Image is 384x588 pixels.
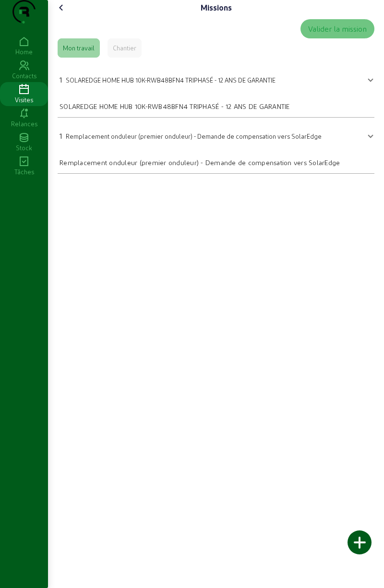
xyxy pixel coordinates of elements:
div: Missions [201,2,232,13]
div: 1Remplacement onduleur (premier onduleur) - Demande de compensation vers SolarEdge [58,148,374,169]
span: SOLAREDGE HOME HUB 10K-RWB48BFN4 TRIPHASÉ - 12 ANS DE GARANTIE [66,76,276,84]
mat-expansion-panel-header: 1SOLAREDGE HOME HUB 10K-RWB48BFN4 TRIPHASÉ - 12 ANS DE GARANTIE [58,65,374,92]
span: 1 [60,75,62,84]
span: Remplacement onduleur (premier onduleur) - Demande de compensation vers SolarEdge [66,132,322,140]
div: Chantier [113,44,136,52]
span: 1 [60,131,62,140]
div: SOLAREDGE HOME HUB 10K-RWB48BFN4 TRIPHASÉ - 12 ANS DE GARANTIE [60,102,372,111]
mat-expansion-panel-header: 1Remplacement onduleur (premier onduleur) - Demande de compensation vers SolarEdge [58,121,374,148]
button: Valider la mission [300,19,374,38]
div: Remplacement onduleur (premier onduleur) - Demande de compensation vers SolarEdge [60,158,372,168]
div: 1SOLAREDGE HOME HUB 10K-RWB48BFN4 TRIPHASÉ - 12 ANS DE GARANTIE [58,92,374,113]
div: Valider la mission [308,23,367,35]
div: Mon travail [63,44,95,52]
